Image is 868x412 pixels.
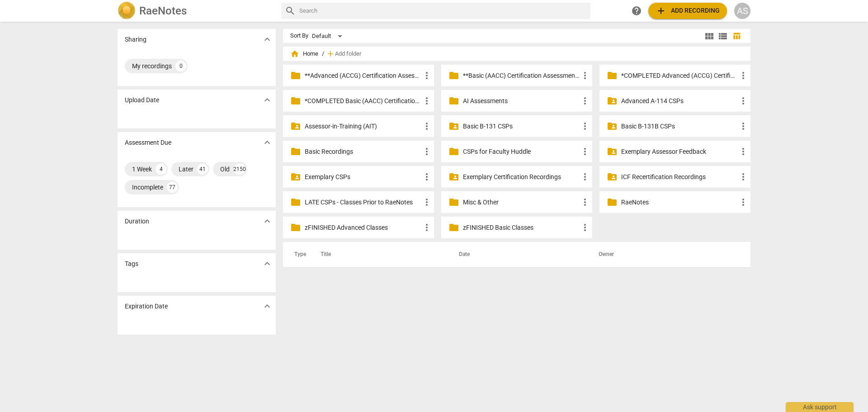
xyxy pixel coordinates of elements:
p: Exemplary Assessor Feedback [621,147,738,156]
p: AI Assessments [463,96,580,106]
p: zFINISHED Advanced Classes [305,223,421,232]
span: more_vert [580,146,590,157]
span: table_chart [732,32,741,40]
span: home [290,49,299,58]
div: 0 [175,61,186,71]
p: Duration [125,217,149,226]
p: **Basic (AACC) Certification Assessments [463,71,580,81]
p: Exemplary CSPs [305,172,421,182]
span: folder [448,146,459,157]
span: Add folder [335,51,361,57]
a: LogoRaeNotes [118,2,274,20]
p: LATE CSPs - Classes Prior to RaeNotes [305,198,421,207]
p: Basic B-131 CSPs [463,122,580,131]
span: / [322,51,324,57]
div: 77 [167,182,178,193]
th: Owner [588,242,741,267]
span: more_vert [738,70,749,81]
span: add [656,5,666,16]
span: more_vert [421,121,432,132]
p: Upload Date [125,95,159,105]
span: folder [448,95,459,106]
div: My recordings [132,62,172,71]
span: expand_more [262,95,273,105]
div: Ask support [786,402,854,412]
span: more_vert [421,197,432,208]
div: 4 [156,164,166,175]
input: Search [299,4,587,18]
span: Add recording [656,5,720,16]
p: Exemplary Certification Recordings [463,172,580,182]
p: Assessment Due [125,138,171,147]
span: add [326,49,335,58]
span: more_vert [580,95,590,106]
span: Home [290,49,318,58]
span: view_list [717,31,728,42]
button: Show more [260,257,274,270]
button: Show more [260,33,274,46]
span: more_vert [580,121,590,132]
button: AS [734,3,750,19]
p: *COMPLETED Advanced (ACCG) Certification Assessments [621,71,738,81]
div: Old [220,165,230,174]
th: Date [448,242,588,267]
span: expand_more [262,258,273,269]
span: folder_shared [448,121,459,132]
span: view_module [704,31,715,42]
h2: RaeNotes [139,5,187,17]
span: more_vert [738,95,749,106]
span: folder [290,146,301,157]
button: Upload [648,3,727,19]
span: expand_more [262,216,273,227]
span: more_vert [421,95,432,106]
span: folder [290,70,301,81]
p: Expiration Date [125,302,168,311]
button: Tile view [703,29,716,43]
div: Default [312,29,345,43]
div: 1 Week [132,165,152,174]
div: Incomplete [132,183,163,192]
button: Show more [260,93,274,107]
span: more_vert [738,146,749,157]
span: more_vert [580,197,590,208]
th: Title [310,242,448,267]
span: folder_shared [448,171,459,182]
th: Type [287,242,310,267]
span: folder_shared [607,95,618,106]
img: Logo [118,2,136,20]
span: expand_more [262,137,273,148]
p: Misc & Other [463,198,580,207]
span: folder [448,222,459,233]
p: Basic B-131B CSPs [621,122,738,131]
p: Sharing [125,35,146,44]
span: search [285,5,296,16]
span: more_vert [580,222,590,233]
span: more_vert [738,171,749,182]
button: Table view [730,29,743,43]
span: help [631,5,642,16]
span: folder [290,222,301,233]
span: expand_more [262,34,273,45]
span: folder_shared [607,146,618,157]
p: *COMPLETED Basic (AACC) Certification Assessments [305,96,421,106]
p: ICF Recertification Recordings [621,172,738,182]
div: 41 [197,164,208,175]
p: zFINISHED Basic Classes [463,223,580,232]
p: Assessor-in-Training (AIT) [305,122,421,131]
p: Advanced A-114 CSPs [621,96,738,106]
span: folder [448,197,459,208]
span: folder_shared [607,171,618,182]
p: **Advanced (ACCG) Certification Assessments [305,71,421,81]
div: Later [179,165,193,174]
p: RaeNotes [621,198,738,207]
span: folder [607,70,618,81]
button: Show more [260,299,274,313]
div: Sort By [290,33,308,39]
span: more_vert [738,197,749,208]
span: folder [448,70,459,81]
span: folder [290,95,301,106]
button: List view [716,29,730,43]
span: folder_shared [607,121,618,132]
span: more_vert [580,70,590,81]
